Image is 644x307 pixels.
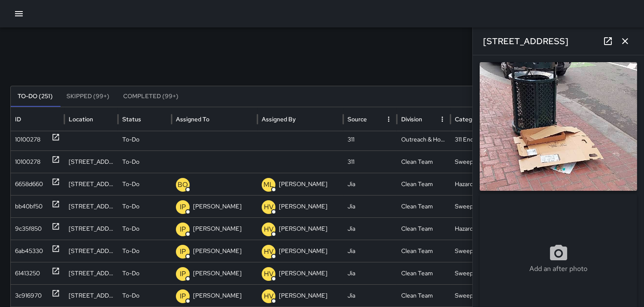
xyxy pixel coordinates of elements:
div: 61413250 [15,262,40,284]
div: 9c35f850 [15,218,42,240]
p: [PERSON_NAME] [193,196,242,217]
div: Source [348,115,367,123]
div: Clean Team [397,195,450,217]
p: IP [180,291,186,301]
div: ID [15,115,21,123]
div: 1185 Market Street [64,150,118,173]
div: Jia [343,173,397,195]
p: [PERSON_NAME] [279,218,327,240]
p: To-Do [122,151,139,173]
div: Sweep [450,240,504,262]
div: 10100278 [15,129,40,150]
div: 975 Howard Street [64,217,118,240]
div: Sweep [450,150,504,173]
div: 6658d660 [15,173,43,195]
p: HV [264,224,274,235]
div: 6ab45330 [15,240,43,262]
p: HV [264,291,274,301]
p: [PERSON_NAME] [279,240,327,262]
div: 311 [343,128,397,150]
div: 3c916970 [15,285,42,307]
div: 934 Howard Street [64,262,118,284]
p: IP [180,269,186,279]
p: To-Do [122,196,139,217]
div: Hazardous Waste [450,173,504,195]
p: [PERSON_NAME] [193,240,242,262]
p: HV [264,202,274,212]
div: Assigned To [176,115,209,123]
div: Outreach & Hospitality [397,128,450,150]
p: To-Do [122,173,139,195]
div: Hazardous Waste [450,217,504,240]
div: Clean Team [397,150,450,173]
div: Clean Team [397,262,450,284]
p: [PERSON_NAME] [279,262,327,284]
p: [PERSON_NAME] [193,218,242,240]
div: Division [401,115,422,123]
div: Jia [343,217,397,240]
p: IP [180,224,186,235]
div: Sweep [450,195,504,217]
div: Sweep [450,284,504,307]
div: Status [122,115,141,123]
p: IP [180,202,186,212]
p: BO [178,180,188,190]
div: 934 Howard Street [64,284,118,307]
button: Completed (99+) [116,86,185,107]
button: Source column menu [383,113,395,125]
p: To-Do [122,240,139,262]
p: [PERSON_NAME] [193,262,242,284]
div: Location [69,115,93,123]
div: Jia [343,240,397,262]
div: Clean Team [397,240,450,262]
div: 1185 Market Street [64,173,118,195]
div: 934 Howard Street [64,240,118,262]
p: [PERSON_NAME] [279,173,327,195]
div: Sweep [450,262,504,284]
div: Jia [343,262,397,284]
div: Jia [343,195,397,217]
div: Assigned By [262,115,296,123]
p: HV [264,247,274,257]
p: ML [263,180,274,190]
div: Clean Team [397,284,450,307]
div: 311 [343,150,397,173]
p: To-Do [122,262,139,284]
p: [PERSON_NAME] [279,285,327,307]
button: To-Do (251) [11,86,60,107]
button: Skipped (99+) [60,86,116,107]
div: bb40bf50 [15,196,42,217]
p: To-Do [122,285,139,307]
p: HV [264,269,274,279]
div: Clean Team [397,173,450,195]
div: Jia [343,284,397,307]
div: Clean Team [397,217,450,240]
p: To-Do [122,129,139,150]
p: [PERSON_NAME] [279,196,327,217]
div: Category [455,115,481,123]
p: To-Do [122,218,139,240]
button: Division column menu [436,113,448,125]
p: [PERSON_NAME] [193,285,242,307]
div: 10100278 [15,151,40,173]
div: 995 Howard Street [64,195,118,217]
p: IP [180,247,186,257]
div: 311 Encampments [450,128,504,150]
